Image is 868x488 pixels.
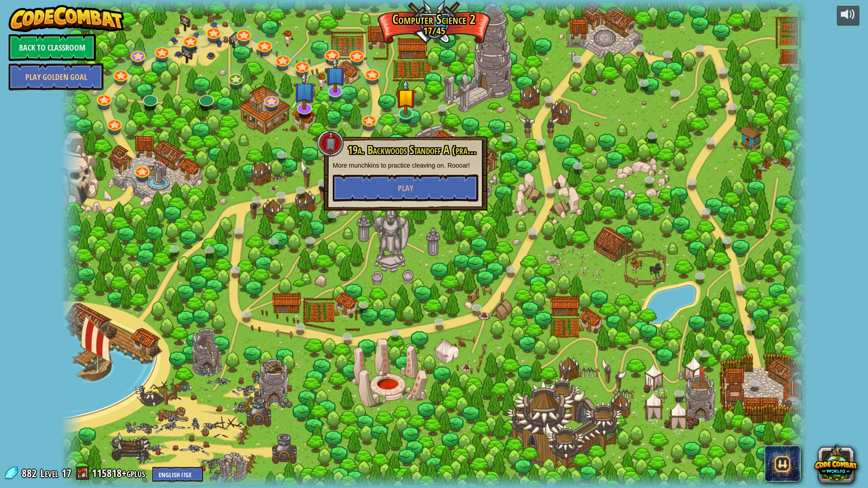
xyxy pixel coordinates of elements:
a: Back to Classroom [9,34,96,61]
span: 17 [61,466,71,480]
button: Play [333,174,478,202]
img: level-banner-unstarted-subscriber.png [325,57,346,93]
span: Play [398,183,413,194]
span: Level [40,466,58,481]
img: level-banner-unstarted-subscriber.png [293,71,316,110]
img: level-banner-started.png [396,79,416,115]
button: Adjust volume [837,5,859,26]
a: Play Golden Goal [9,63,104,90]
span: 882 [22,466,39,480]
p: More munchkins to practice cleaving on. Roooar! [333,161,478,170]
a: 115818+gplus [92,466,148,480]
span: 19a. Backwoods Standoff A (practice) [348,142,487,158]
img: CodeCombat - Learn how to code by playing a game [9,5,124,32]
